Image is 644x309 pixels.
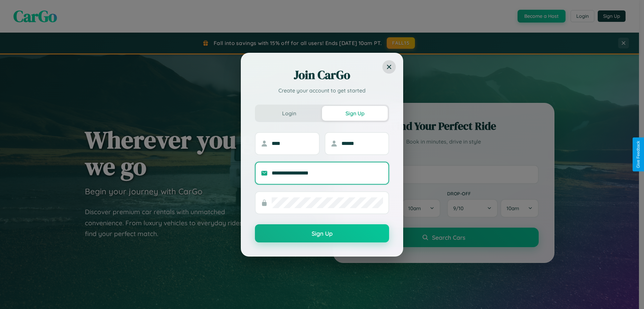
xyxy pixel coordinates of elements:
h2: Join CarGo [255,67,389,83]
button: Sign Up [322,106,388,121]
p: Create your account to get started [255,86,389,94]
div: Give Feedback [636,141,641,168]
button: Sign Up [255,224,389,242]
button: Login [256,106,322,121]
